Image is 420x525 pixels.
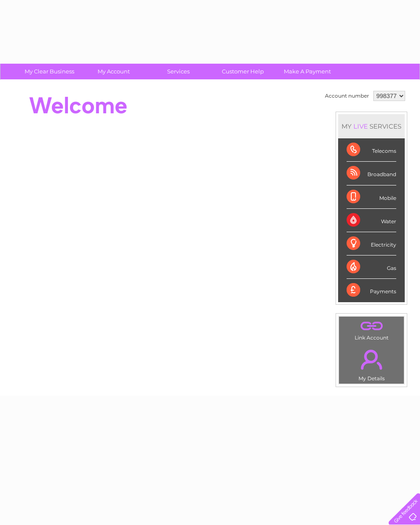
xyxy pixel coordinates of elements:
[338,114,405,138] div: MY SERVICES
[143,64,213,79] a: Services
[208,64,278,79] a: Customer Help
[79,64,149,79] a: My Account
[272,64,342,79] a: Make A Payment
[341,319,402,334] a: .
[339,343,404,384] td: My Details
[347,255,396,279] div: Gas
[339,316,404,343] td: Link Account
[347,279,396,302] div: Payments
[347,209,396,232] div: Water
[347,185,396,209] div: Mobile
[341,345,402,374] a: .
[14,64,84,79] a: My Clear Business
[352,122,370,130] div: LIVE
[347,138,396,162] div: Telecoms
[323,89,371,103] td: Account number
[347,162,396,185] div: Broadband
[347,232,396,255] div: Electricity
